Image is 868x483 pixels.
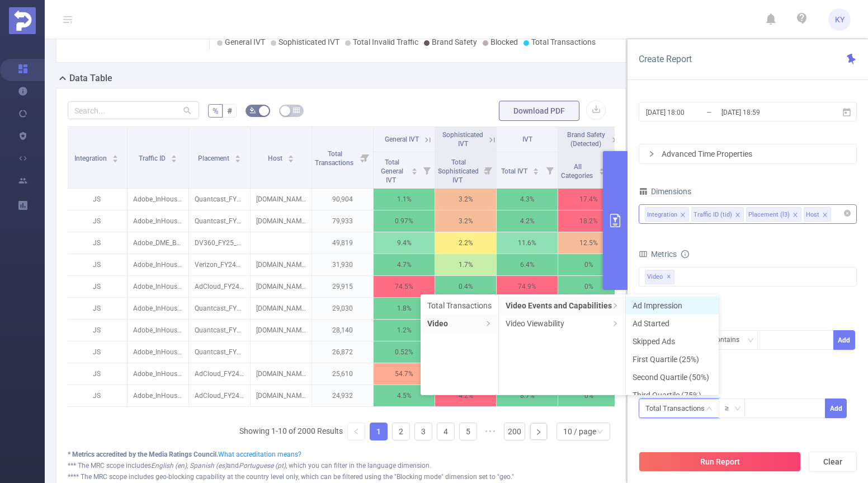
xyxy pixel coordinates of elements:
[542,152,558,188] i: Filter menu
[485,321,491,326] i: icon: right
[353,37,418,46] span: Total Invalid Traffic
[833,330,855,350] button: Add
[497,385,558,406] p: 8.7%
[563,423,596,440] div: 10 / page
[558,189,619,210] p: 17.4%
[411,166,418,173] div: Sort
[435,276,496,297] p: 0.4%
[419,152,435,188] i: Filter menu
[251,189,312,210] p: [DOMAIN_NAME]
[535,429,542,435] i: icon: right
[558,276,619,297] p: 0%
[374,276,435,297] p: 74.5%
[198,154,231,162] span: Placement
[251,210,312,232] p: [DOMAIN_NAME]
[567,131,605,148] span: Brand Safety (Detected)
[249,107,256,114] i: icon: bg-colors
[239,462,286,470] i: Portuguese (pt)
[558,254,619,275] p: 0%
[128,210,188,232] p: Adobe_InHouse [13539]
[460,423,477,440] a: 5
[235,158,241,161] i: icon: caret-down
[68,461,615,471] div: *** The MRC scope includes and , which you can filter in the language dimension.
[66,254,127,275] p: JS
[746,207,801,222] li: Placement (l3)
[597,428,603,436] i: icon: down
[499,297,625,315] li: Video Events and Capabilities
[558,232,619,254] p: 12.5%
[437,423,454,440] a: 4
[531,37,596,46] span: Total Transactions
[128,189,188,210] p: Adobe_InHouse [13539]
[522,135,532,143] span: IVT
[374,320,435,341] p: 1.2%
[645,270,674,284] span: Video
[385,135,419,143] span: General IVT
[497,254,558,275] p: 6.4%
[189,254,250,275] p: Verizon_FY24Acrobat_RTR_Blueprint-AcrobatSiteVisitors_US_DSK_BAN_300x250 [8969595]
[374,189,435,210] p: 1.1%
[530,423,548,440] li: Next Page
[435,189,496,210] p: 3.2%
[497,189,558,210] p: 4.3%
[234,153,241,160] div: Sort
[374,341,435,363] p: 0.52%
[459,423,477,440] li: 5
[374,298,435,319] p: 1.8%
[189,385,250,406] p: AdCloud_FY24CC_PSP_Longtail-SpanishAmerican_US_DSK_BAN_300x250 [9354649]
[312,254,373,275] p: 31,930
[353,428,360,435] i: icon: left
[213,106,218,115] span: %
[128,276,188,297] p: Adobe_InHouse [13539]
[504,423,525,440] li: 200
[374,210,435,232] p: 0.97%
[415,423,432,440] a: 3
[312,276,373,297] p: 29,915
[499,101,579,121] button: Download PDF
[561,163,595,180] span: All Categories
[66,341,127,363] p: JS
[435,232,496,254] p: 2.2%
[490,37,518,46] span: Blocked
[151,462,227,470] i: English (en), Spanish (es)
[74,154,108,162] span: Integration
[66,276,127,297] p: JS
[68,101,199,119] input: Search...
[435,254,496,275] p: 1.7%
[825,398,847,418] button: Add
[691,207,744,222] li: Traffic ID (tid)
[626,386,719,404] li: Third Quartile (75%)
[626,332,719,350] li: Skipped Ads
[735,212,740,219] i: icon: close
[225,37,265,46] span: General IVT
[66,320,127,341] p: JS
[694,208,732,222] div: Traffic ID (tid)
[725,399,737,418] div: ≥
[374,232,435,254] p: 9.4%
[533,170,539,173] i: icon: caret-down
[312,341,373,363] p: 26,872
[720,105,811,120] input: End date
[667,270,671,284] span: ✕
[69,72,112,85] h2: Data Table
[374,363,435,384] p: 54.7%
[189,276,250,297] p: AdCloud_FY24CC_CTX_AudEx-SafariBrowser_US_DSK_BAN_300x250 [8399752]
[128,254,188,275] p: Adobe_InHouse [13539]
[171,153,177,160] div: Sort
[612,321,618,326] i: icon: right
[645,207,689,222] li: Integration
[844,210,851,217] i: icon: close-circle
[412,170,418,173] i: icon: caret-down
[421,297,498,315] li: Total Transactions
[189,298,250,319] p: Quantcast_FY24Acrobat_RTR_DocumentCloud-Acrobat-SiteVisitors-Test_US_DSK_BAN_300x250 [7892541]
[482,423,499,440] li: Next 5 Pages
[639,144,856,163] div: icon: rightAdvanced Time Properties
[312,298,373,319] p: 29,030
[128,232,188,254] p: Adobe_DME_B2B_InHouse [25662]
[128,320,188,341] p: Adobe_InHouse [13539]
[374,254,435,275] p: 4.7%
[645,105,735,120] input: Start date
[128,363,188,384] p: Adobe_InHouse [13539]
[235,153,241,157] i: icon: caret-up
[312,189,373,210] p: 90,904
